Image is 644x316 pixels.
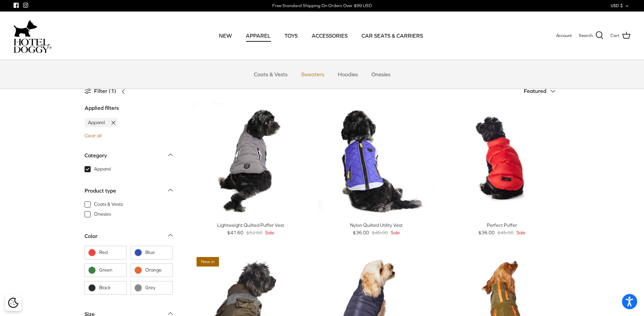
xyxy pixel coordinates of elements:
[85,151,107,160] div: Category
[14,39,52,53] img: hoteldoggycom
[99,267,123,274] span: Green
[265,229,274,236] span: Sale
[478,229,495,236] span: $36.00
[8,298,18,308] img: Cookie policy
[248,64,294,84] a: Coats & Vests
[85,104,119,113] div: Applied filters
[295,64,330,84] a: Sweaters
[556,32,572,39] a: Account
[94,201,123,208] span: Coats & Vests
[213,24,238,47] a: NEW
[497,229,514,236] span: $45.00
[85,118,118,127] a: Apparel
[240,24,277,47] a: APPAREL
[278,24,304,47] a: TOYS
[85,186,116,195] div: Product type
[85,119,108,126] span: Apparel
[272,1,372,11] a: Free Standard Shipping On Orders Over $99 USD
[101,24,541,47] div: Primary navigation
[579,31,604,40] a: Search
[227,229,243,236] span: $41.60
[85,231,173,246] a: Color
[193,221,309,229] div: Lightweight Quilted Puffer Vest
[318,221,434,229] div: Nylon Quilted Utility Vest
[272,3,372,9] div: Free Standard Shipping On Orders Over $99 USD
[444,221,559,237] a: Perfect Puffer $36.00 $45.00 Sale
[7,297,19,309] button: Cookie policy
[524,84,560,99] button: Featured
[85,133,102,138] a: Clear all
[193,103,309,218] a: Lightweight Quilted Puffer Vest
[197,257,219,267] span: New in
[145,267,169,274] span: Orange
[444,221,559,229] div: Perfect Puffer
[109,87,116,96] span: (1)
[85,232,97,241] div: Color
[318,221,434,237] a: Nylon Quilted Utility Vest $36.00 $45.00 Sale
[5,295,21,311] div: Cookie policy
[14,3,19,8] a: Facebook
[23,3,28,8] a: Instagram
[246,229,262,236] span: $52.00
[391,229,400,236] span: Sale
[365,64,397,84] a: Onesies
[524,88,546,94] span: Featured
[94,166,111,173] span: Apparel
[355,24,429,47] a: CAR SEATS & CARRIERS
[372,229,388,236] span: $45.00
[14,18,37,39] img: dog-icon.svg
[322,257,346,267] span: 20% off
[556,33,572,38] span: Account
[85,185,173,201] a: Product type
[99,284,123,291] span: Black
[447,106,472,116] span: 20% off
[444,103,559,218] a: Perfect Puffer
[94,211,111,218] span: Onesies
[94,87,107,96] span: Filter
[332,64,364,84] a: Hoodies
[447,257,472,267] span: 20% off
[14,18,52,53] a: hoteldoggycom
[85,150,173,165] a: Category
[85,83,130,99] a: Filter (1)
[145,249,169,256] span: Blue
[353,229,369,236] span: $36.00
[145,284,169,291] span: Grey
[306,24,354,47] a: ACCESSORIES
[516,229,526,236] span: Sale
[99,249,123,256] span: Red
[197,106,221,116] span: 20% off
[193,221,309,237] a: Lightweight Quilted Puffer Vest $41.60 $52.00 Sale
[318,103,434,218] a: Nylon Quilted Utility Vest
[579,32,593,39] span: Search
[322,106,346,116] span: 20% off
[610,31,630,40] a: Cart
[610,32,620,39] span: Cart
